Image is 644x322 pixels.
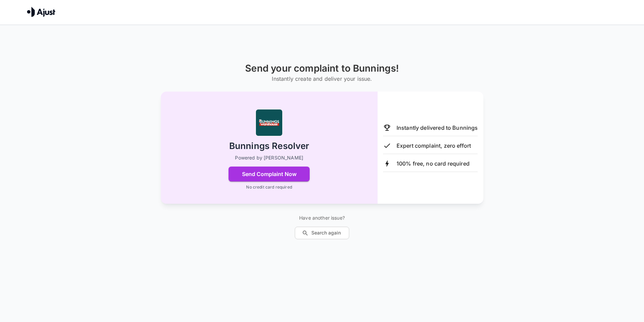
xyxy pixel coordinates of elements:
h1: Send your complaint to Bunnings! [245,63,399,74]
p: Powered by [PERSON_NAME] [235,154,303,161]
h6: Instantly create and deliver your issue. [245,74,399,83]
img: Bunnings [256,109,283,136]
p: 100% free, no card required [397,159,470,168]
p: Have another issue? [295,215,349,221]
h2: Bunnings Resolver [229,140,309,152]
p: Instantly delivered to Bunnings [397,124,478,132]
p: Expert complaint, zero effort [397,142,471,150]
button: Search again [295,227,349,239]
p: No credit card required [246,184,292,190]
img: Ajust [27,7,55,17]
button: Send Complaint Now [229,167,310,181]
